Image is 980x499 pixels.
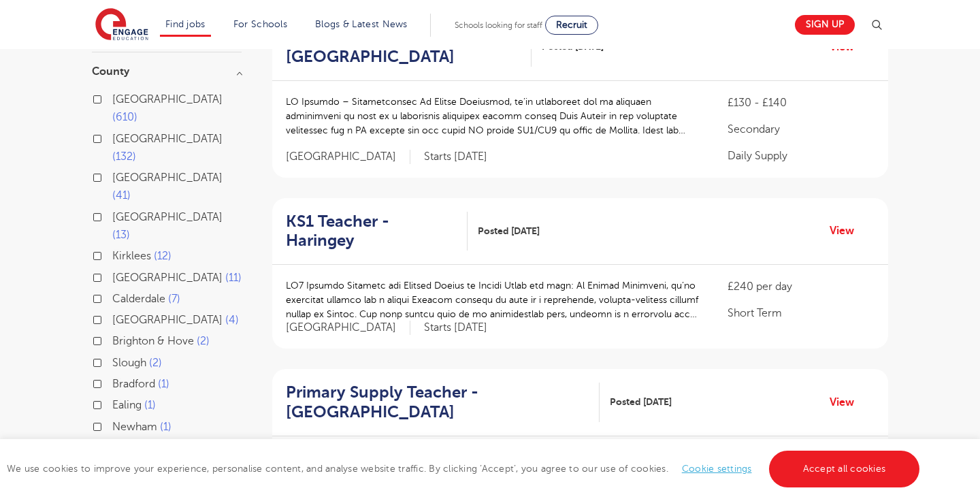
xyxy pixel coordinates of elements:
p: Starts [DATE] [424,321,487,335]
span: Posted [DATE] [610,395,672,409]
a: KS1 Teacher - Haringey [286,212,468,251]
span: [GEOGRAPHIC_DATA] [286,321,410,335]
input: Kirklees 12 [112,250,121,259]
h2: KS1 Teacher - Haringey [286,212,457,251]
input: [GEOGRAPHIC_DATA] 11 [112,272,121,280]
input: Brighton & Hove 2 [112,335,121,344]
p: £130 - £140 [728,95,875,111]
span: [GEOGRAPHIC_DATA] [112,133,223,145]
input: [GEOGRAPHIC_DATA] 132 [112,133,121,142]
a: View [830,393,864,411]
span: [GEOGRAPHIC_DATA] [112,272,223,284]
a: Recruit [545,16,598,35]
a: Primary Supply Teacher - [GEOGRAPHIC_DATA] [286,383,600,422]
a: Blogs & Latest News [315,19,408,29]
input: Bradford 1 [112,378,121,387]
span: [GEOGRAPHIC_DATA] [112,211,223,223]
span: [GEOGRAPHIC_DATA] [112,172,223,184]
a: Cookie settings [682,464,752,474]
input: [GEOGRAPHIC_DATA] 13 [112,211,121,220]
a: Sign up [795,15,855,35]
span: 41 [112,189,131,202]
p: LO7 Ipsumdo Sitametc adi Elitsed Doeius te Incidi Utlab etd magn: Al Enimad Minimveni, qu’no exer... [286,278,700,321]
span: 13 [112,229,130,241]
span: Slough [112,357,146,369]
h2: Primary Supply Teacher - [GEOGRAPHIC_DATA] [286,383,589,422]
input: [GEOGRAPHIC_DATA] 4 [112,314,121,323]
span: [GEOGRAPHIC_DATA] [112,314,223,326]
input: Calderdale 7 [112,293,121,302]
input: Slough 2 [112,357,121,366]
span: 2 [149,357,162,369]
a: Accept all cookies [769,451,920,487]
span: 11 [225,272,242,284]
span: Ealing [112,399,142,411]
span: Kirklees [112,250,151,262]
span: Posted [DATE] [478,224,540,238]
span: [GEOGRAPHIC_DATA] [112,93,223,106]
span: 1 [160,421,171,433]
input: Newham 1 [112,421,121,430]
p: Starts [DATE] [424,150,487,164]
span: 1 [144,399,156,411]
span: 1 [158,378,169,390]
input: [GEOGRAPHIC_DATA] 610 [112,93,121,102]
p: Short Term [728,305,875,321]
p: Secondary [728,121,875,138]
span: 7 [168,293,180,305]
span: Bradford [112,378,155,390]
span: 4 [225,314,239,326]
span: Calderdale [112,293,165,305]
input: [GEOGRAPHIC_DATA] 41 [112,172,121,180]
span: Schools looking for staff [455,20,542,30]
span: 610 [112,111,137,123]
a: View [830,222,864,240]
h3: County [92,66,242,77]
p: LO Ipsumdo – Sitametconsec Ad Elitse Doeiusmod, te’in utlaboreet dol ma aliquaen adminimveni qu n... [286,95,700,138]
a: For Schools [233,19,287,29]
span: 12 [154,250,171,262]
span: Brighton & Hove [112,335,194,347]
span: [GEOGRAPHIC_DATA] [286,150,410,164]
p: Daily Supply [728,148,875,164]
input: Ealing 1 [112,399,121,408]
a: Find jobs [165,19,206,29]
span: 132 [112,150,136,163]
p: £240 per day [728,278,875,295]
span: 2 [197,335,210,347]
span: We use cookies to improve your experience, personalise content, and analyse website traffic. By c... [7,464,923,474]
span: Recruit [556,20,587,30]
span: Newham [112,421,157,433]
img: Engage Education [95,8,148,42]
